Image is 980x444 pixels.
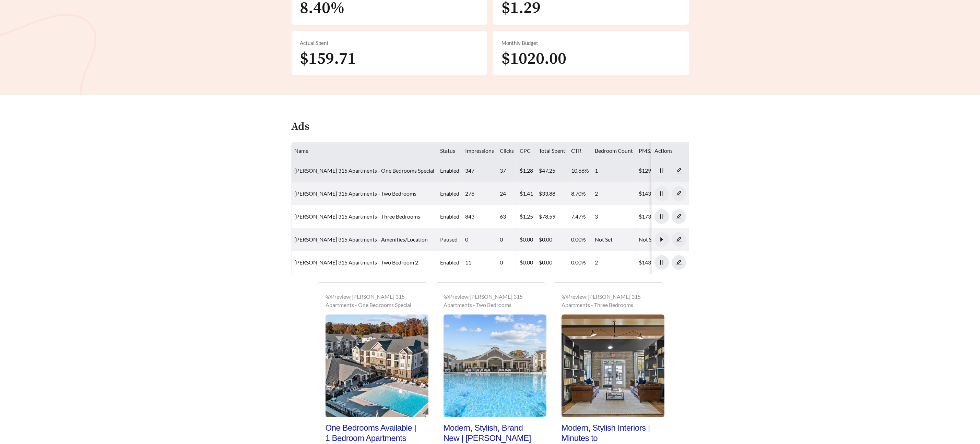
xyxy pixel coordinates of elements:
[517,228,536,251] td: $0.00
[501,49,566,69] span: $1020.00
[672,259,686,266] a: edit
[440,236,458,243] span: paused
[636,228,698,251] td: Not Set
[592,182,636,205] td: 2
[536,251,568,274] td: $0.00
[300,39,479,47] div: Actual Spent
[294,167,434,174] a: [PERSON_NAME] 315 Apartments - One Bedrooms Special
[654,186,669,201] button: pause
[672,213,686,220] span: edit
[568,251,592,274] td: 0.00%
[440,213,459,220] span: enabled
[655,168,669,174] span: pause
[654,232,669,247] button: caret-right
[520,147,531,154] span: CPC
[636,205,698,228] td: $1738
[444,294,449,299] span: eye
[571,147,581,154] span: CTR
[440,259,459,266] span: enabled
[292,143,437,159] th: Name
[497,205,517,228] td: 63
[568,228,592,251] td: 0.00%
[654,209,669,224] button: pause
[568,205,592,228] td: 7.47%
[517,205,536,228] td: $1.25
[437,143,462,159] th: Status
[672,236,686,243] a: edit
[562,294,567,299] span: eye
[636,143,698,159] th: PMS/Scraper Unit Price
[462,228,497,251] td: 0
[655,259,669,266] span: pause
[672,168,686,174] span: edit
[326,293,420,309] div: Preview: [PERSON_NAME] 315 Apartments - One Bedrooms Special
[294,259,418,266] a: [PERSON_NAME] 315 Apartments - Two Bedroom 2
[462,159,497,182] td: 347
[517,182,536,205] td: $1.41
[636,182,698,205] td: $1437
[517,159,536,182] td: $1.28
[672,190,686,197] a: edit
[536,228,568,251] td: $0.00
[294,236,428,243] a: [PERSON_NAME] 315 Apartments - Amenities/Location
[636,251,698,274] td: $1437
[440,167,459,174] span: enabled
[294,190,416,197] a: [PERSON_NAME] 315 Apartments - Two Bedrooms
[592,143,636,159] th: Bedroom Count
[592,159,636,182] td: 1
[517,251,536,274] td: $0.00
[672,163,686,178] button: edit
[672,209,686,224] button: edit
[636,159,698,182] td: $1299
[654,163,669,178] button: pause
[592,251,636,274] td: 2
[672,186,686,201] button: edit
[497,251,517,274] td: 0
[326,294,331,299] span: eye
[672,167,686,174] a: edit
[568,182,592,205] td: 8.70%
[672,232,686,247] button: edit
[592,228,636,251] td: Not Set
[497,228,517,251] td: 0
[497,182,517,205] td: 24
[462,143,497,159] th: Impressions
[672,259,686,266] span: edit
[655,190,669,197] span: pause
[672,255,686,270] button: edit
[501,39,681,47] div: Monthly Budget
[536,205,568,228] td: $78.59
[652,143,689,159] th: Actions
[462,182,497,205] td: 276
[672,236,686,243] span: edit
[562,293,656,309] div: Preview: [PERSON_NAME] 315 Apartments - Three Bedrooms
[655,236,669,243] span: caret-right
[300,49,356,69] span: $159.71
[497,143,517,159] th: Clicks
[592,205,636,228] td: 3
[326,314,428,417] img: Preview_Litchford 315 Apartments - One Bedrooms Special
[294,213,420,220] a: [PERSON_NAME] 315 Apartments - Three Bedrooms
[444,293,538,309] div: Preview: [PERSON_NAME] 315 Apartments - Two Bedrooms
[672,190,686,197] span: edit
[562,314,664,417] img: Preview_Litchford 315 Apartments - Three Bedrooms
[536,159,568,182] td: $47.25
[536,182,568,205] td: $33.88
[654,255,669,270] button: pause
[326,423,420,443] h2: One Bedrooms Available | 1 Bedroom Apartments
[291,121,309,133] h4: Ads
[655,213,669,220] span: pause
[568,159,592,182] td: 10.66%
[444,314,546,417] img: Preview_Litchford 315 Apartments - Two Bedrooms
[536,143,568,159] th: Total Spent
[440,190,459,197] span: enabled
[462,205,497,228] td: 843
[672,213,686,220] a: edit
[497,159,517,182] td: 37
[462,251,497,274] td: 11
